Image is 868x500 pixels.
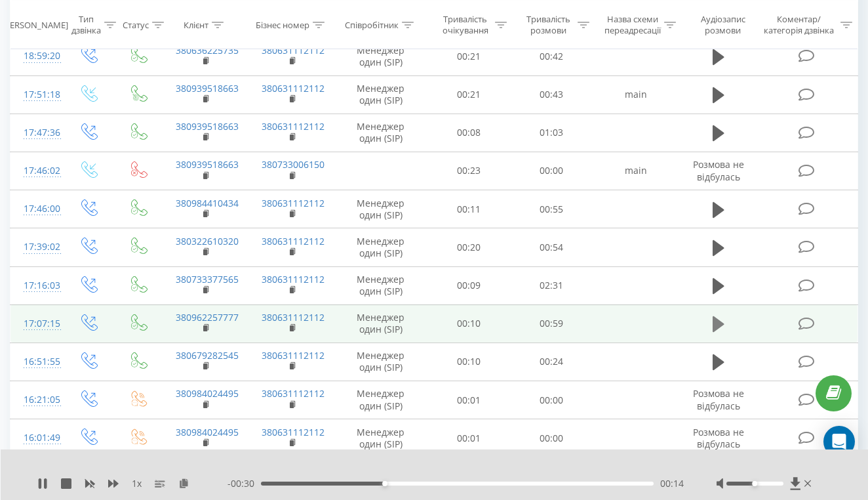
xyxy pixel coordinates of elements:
[176,387,239,400] a: 380984024495
[262,311,325,323] a: 380631112112
[176,44,239,56] a: 380636225735
[427,343,510,381] td: 00:10
[334,343,427,381] td: Менеджер один (SIP)
[427,381,510,419] td: 00:01
[593,152,679,190] td: main
[262,273,325,285] a: 380631112112
[691,14,755,36] div: Аудіозапис розмови
[760,14,837,36] div: Коментар/категорія дзвінка
[176,273,239,285] a: 380733377565
[176,82,239,94] a: 380939518663
[593,75,679,114] td: main
[510,190,593,228] td: 00:55
[510,381,593,419] td: 00:00
[382,481,387,486] div: Accessibility label
[24,311,50,337] div: 17:07:15
[24,234,50,260] div: 17:39:02
[427,75,510,114] td: 00:21
[24,387,50,413] div: 16:21:05
[427,190,510,228] td: 00:11
[427,228,510,266] td: 00:20
[334,75,427,114] td: Менеджер один (SIP)
[262,197,325,209] a: 380631112112
[176,120,239,133] a: 380939518663
[24,82,50,108] div: 17:51:18
[510,419,593,457] td: 00:00
[334,419,427,457] td: Менеджер один (SIP)
[227,477,261,490] span: - 00:30
[262,158,325,171] a: 380733006150
[24,273,50,299] div: 17:16:03
[693,387,744,411] span: Розмова не відбулась
[660,477,684,490] span: 00:14
[334,37,427,75] td: Менеджер один (SIP)
[510,152,593,190] td: 00:00
[24,43,50,69] div: 18:59:20
[132,477,142,490] span: 1 x
[184,19,208,30] div: Клієнт
[176,197,239,209] a: 380984410434
[752,481,757,486] div: Accessibility label
[24,349,50,375] div: 16:51:55
[427,304,510,343] td: 00:10
[510,304,593,343] td: 00:59
[262,426,325,438] a: 380631112112
[427,114,510,152] td: 00:08
[334,381,427,419] td: Менеджер один (SIP)
[334,114,427,152] td: Менеджер один (SIP)
[522,14,574,36] div: Тривалість розмови
[427,266,510,304] td: 00:09
[427,419,510,457] td: 00:01
[334,228,427,266] td: Менеджер один (SIP)
[510,343,593,381] td: 00:24
[2,19,68,30] div: [PERSON_NAME]
[334,190,427,228] td: Менеджер один (SIP)
[510,75,593,114] td: 00:43
[262,387,325,400] a: 380631112112
[427,37,510,75] td: 00:21
[345,19,399,30] div: Співробітник
[256,19,309,30] div: Бізнес номер
[176,311,239,323] a: 380962257777
[262,82,325,94] a: 380631112112
[71,14,101,36] div: Тип дзвінка
[24,425,50,451] div: 16:01:49
[262,44,325,56] a: 380631112112
[262,235,325,247] a: 380631112112
[510,114,593,152] td: 01:03
[176,235,239,247] a: 380322610320
[334,266,427,304] td: Менеджер один (SIP)
[24,196,50,222] div: 17:46:00
[510,266,593,304] td: 02:31
[176,349,239,362] a: 380679282545
[510,228,593,266] td: 00:54
[24,120,50,146] div: 17:47:36
[334,304,427,343] td: Менеджер один (SIP)
[439,14,492,36] div: Тривалість очікування
[604,14,661,36] div: Назва схеми переадресації
[262,349,325,362] a: 380631112112
[427,152,510,190] td: 00:23
[823,426,855,457] div: Open Intercom Messenger
[24,158,50,184] div: 17:46:02
[176,158,239,171] a: 380939518663
[123,19,149,30] div: Статус
[262,120,325,133] a: 380631112112
[693,426,744,450] span: Розмова не відбулась
[693,158,744,182] span: Розмова не відбулась
[510,37,593,75] td: 00:42
[176,426,239,438] a: 380984024495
